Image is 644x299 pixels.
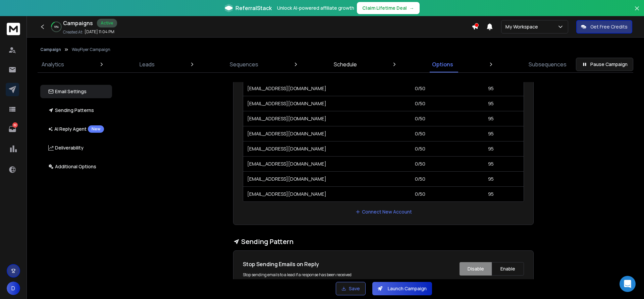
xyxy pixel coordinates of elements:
[54,25,59,29] p: 19 %
[459,81,524,96] td: 95
[6,122,19,136] a: 82
[38,56,68,72] a: Analytics
[42,60,64,68] p: Analytics
[235,4,272,12] span: ReferralStack
[590,23,628,30] p: Get Free Credits
[7,282,20,295] button: D
[230,60,258,68] p: Sequences
[63,19,93,27] h1: Campaigns
[63,29,83,35] p: Created At:
[620,276,636,292] div: Open Intercom Messenger
[247,85,326,92] p: [EMAIL_ADDRESS][DOMAIN_NAME]
[277,5,354,11] p: Unlock AI-powered affiliate growth
[330,56,361,72] a: Schedule
[428,56,457,72] a: Options
[633,4,641,20] button: Close banner
[525,56,571,72] a: Subsequences
[505,23,541,30] p: My Workspace
[226,56,262,72] a: Sequences
[334,60,357,68] p: Schedule
[529,60,567,68] p: Subsequences
[85,29,114,35] p: [DATE] 11:04 PM
[576,20,632,34] button: Get Free Credits
[97,19,117,27] div: Active
[72,47,110,52] p: WayFlyer Campaign
[410,5,414,11] span: →
[576,58,633,71] button: Pause Campaign
[40,47,61,52] button: Campaign
[12,122,18,128] p: 82
[40,85,112,98] button: Email Settings
[382,81,459,96] td: 0/50
[432,60,453,68] p: Options
[357,2,420,14] button: Claim Lifetime Deal→
[136,56,159,72] a: Leads
[140,60,155,68] p: Leads
[48,88,87,95] p: Email Settings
